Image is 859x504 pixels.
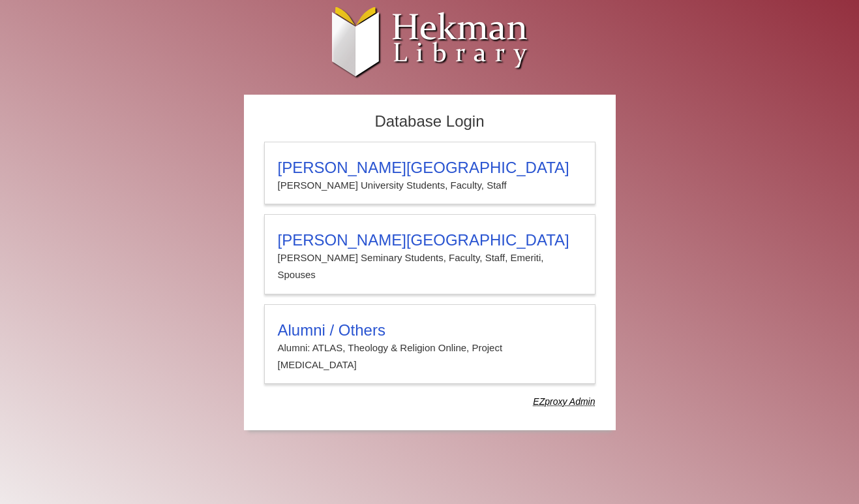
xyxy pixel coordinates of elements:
h3: [PERSON_NAME][GEOGRAPHIC_DATA] [278,159,582,177]
a: [PERSON_NAME][GEOGRAPHIC_DATA][PERSON_NAME] University Students, Faculty, Staff [264,142,595,204]
p: [PERSON_NAME] Seminary Students, Faculty, Staff, Emeriti, Spouses [278,249,582,284]
p: [PERSON_NAME] University Students, Faculty, Staff [278,177,582,194]
h3: [PERSON_NAME][GEOGRAPHIC_DATA] [278,231,582,249]
p: Alumni: ATLAS, Theology & Religion Online, Project [MEDICAL_DATA] [278,339,582,374]
a: [PERSON_NAME][GEOGRAPHIC_DATA][PERSON_NAME] Seminary Students, Faculty, Staff, Emeriti, Spouses [264,214,595,294]
h3: Alumni / Others [278,321,582,339]
summary: Alumni / OthersAlumni: ATLAS, Theology & Religion Online, Project [MEDICAL_DATA] [278,321,582,374]
dfn: Use Alumni login [533,396,595,407]
h2: Database Login [258,108,602,135]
